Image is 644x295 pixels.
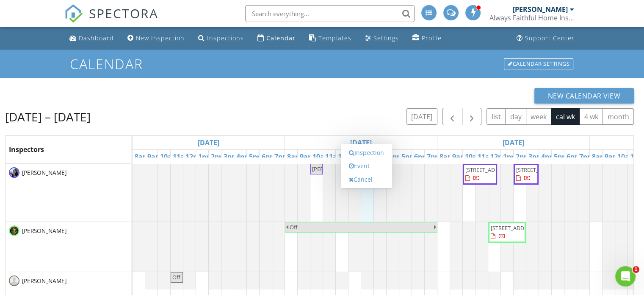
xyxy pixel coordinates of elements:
[564,150,583,163] a: 6pm
[245,5,415,22] input: Search everything...
[412,150,431,163] a: 6pm
[5,108,91,125] h2: [DATE] – [DATE]
[196,150,215,163] a: 1pm
[9,225,19,236] img: images.jpg
[503,57,574,71] a: Calendar Settings
[577,150,596,163] a: 7pm
[513,5,568,14] div: [PERSON_NAME]
[172,273,180,281] span: Off
[136,34,185,42] div: New Inspection
[387,150,406,163] a: 4pm
[526,108,552,125] button: week
[254,31,299,46] a: Calendar
[183,150,206,163] a: 12pm
[9,275,19,286] img: default-user-f0147aede5fd5fa78ca7ade42f37bd4542148d508eef1c3d3ea960f66861d68b.jpg
[442,108,462,125] button: Previous
[500,136,526,149] a: Go to September 2, 2025
[260,150,279,163] a: 6pm
[196,136,221,149] a: Go to August 31, 2025
[450,150,469,163] a: 9am
[298,150,317,163] a: 9am
[486,108,506,125] button: list
[318,34,351,42] div: Templates
[323,150,346,163] a: 11am
[579,108,603,125] button: 4 wk
[422,34,442,42] div: Profile
[373,34,399,42] div: Settings
[133,150,152,163] a: 8am
[312,165,355,173] span: [PERSON_NAME]
[290,223,298,231] span: Off
[348,136,374,149] a: Go to September 1, 2025
[465,166,513,174] span: [STREET_ADDRESS]
[516,166,564,174] span: [STREET_ADDRESS]
[505,108,526,125] button: day
[145,150,164,163] a: 9am
[209,150,228,163] a: 2pm
[539,150,558,163] a: 4pm
[20,277,68,285] span: [PERSON_NAME]
[552,150,571,163] a: 5pm
[488,150,511,163] a: 12pm
[20,227,68,235] span: [PERSON_NAME]
[525,34,575,42] div: Support Center
[615,266,636,287] iframe: Intercom live chat
[399,150,418,163] a: 5pm
[501,150,520,163] a: 1pm
[89,4,158,22] span: SPECTORA
[475,150,498,163] a: 11am
[64,11,158,29] a: SPECTORA
[551,108,580,125] button: cal wk
[285,150,304,163] a: 8am
[526,150,545,163] a: 3pm
[64,4,83,23] img: The Best Home Inspection Software - Spectora
[362,31,402,46] a: Settings
[463,150,486,163] a: 10am
[534,88,634,104] button: New Calendar View
[221,150,240,163] a: 3pm
[9,167,19,178] img: train_and_i.jpg
[513,31,578,46] a: Support Center
[306,31,355,46] a: Templates
[345,146,388,160] a: Inspection
[20,169,68,177] span: [PERSON_NAME]
[633,266,639,273] span: 1
[425,150,444,163] a: 7pm
[66,31,117,46] a: Dashboard
[207,34,244,42] div: Inspections
[158,150,181,163] a: 10am
[590,150,609,163] a: 8am
[409,31,445,46] a: Company Profile
[336,150,359,163] a: 12pm
[195,31,247,46] a: Inspections
[124,31,188,46] a: New Inspection
[266,34,296,42] div: Calendar
[345,173,388,186] a: Cancel
[437,150,456,163] a: 8am
[247,150,266,163] a: 5pm
[70,56,574,71] h1: Calendar
[310,150,333,163] a: 10am
[603,150,622,163] a: 9am
[514,150,533,163] a: 2pm
[615,150,638,163] a: 10am
[234,150,253,163] a: 4pm
[491,224,538,232] span: [STREET_ADDRESS]
[171,150,193,163] a: 11am
[603,108,634,125] button: month
[504,58,573,70] div: Calendar Settings
[9,145,44,154] span: Inspectors
[79,34,114,42] div: Dashboard
[462,108,482,125] button: Next
[406,108,437,125] button: [DATE]
[272,150,291,163] a: 7pm
[345,159,388,173] a: Event
[489,14,574,22] div: Always Faithful Home Inspection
